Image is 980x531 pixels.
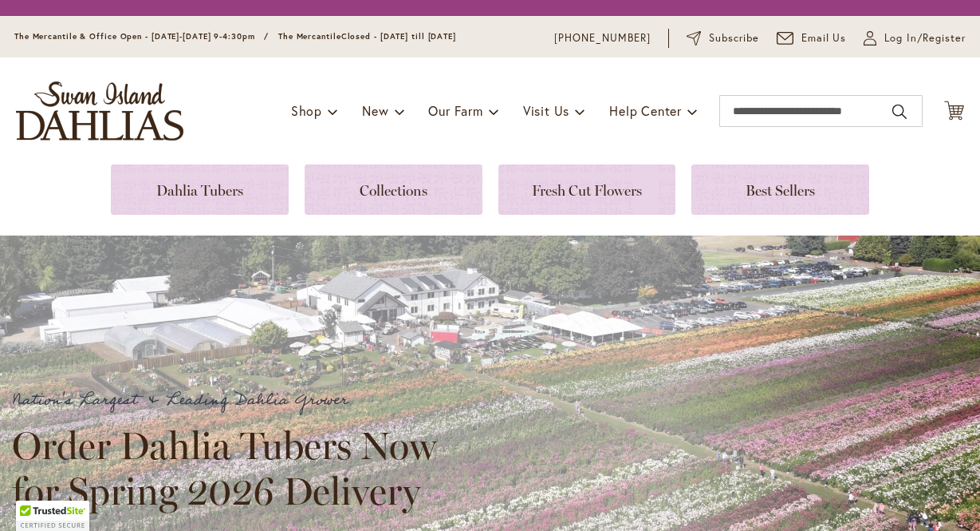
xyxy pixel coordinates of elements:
[709,30,759,46] span: Subscribe
[428,102,482,119] span: Our Farm
[801,30,847,46] span: Email Us
[12,387,451,414] p: Nation's Largest & Leading Dahlia Grower
[523,102,569,119] span: Visit Us
[341,31,456,42] span: Closed - [DATE] till [DATE]
[16,501,89,531] div: TrustedSite Certified
[554,30,651,46] a: [PHONE_NUMBER]
[609,102,682,119] span: Help Center
[14,31,341,42] span: The Mercantile & Office Open - [DATE]-[DATE] 9-4:30pm / The Mercantile
[777,30,847,46] a: Email Us
[16,81,183,141] a: store logo
[362,102,388,119] span: New
[291,102,322,119] span: Shop
[12,423,451,513] h2: Order Dahlia Tubers Now for Spring 2026 Delivery
[884,30,966,46] span: Log In/Register
[864,30,966,46] a: Log In/Register
[687,30,759,46] a: Subscribe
